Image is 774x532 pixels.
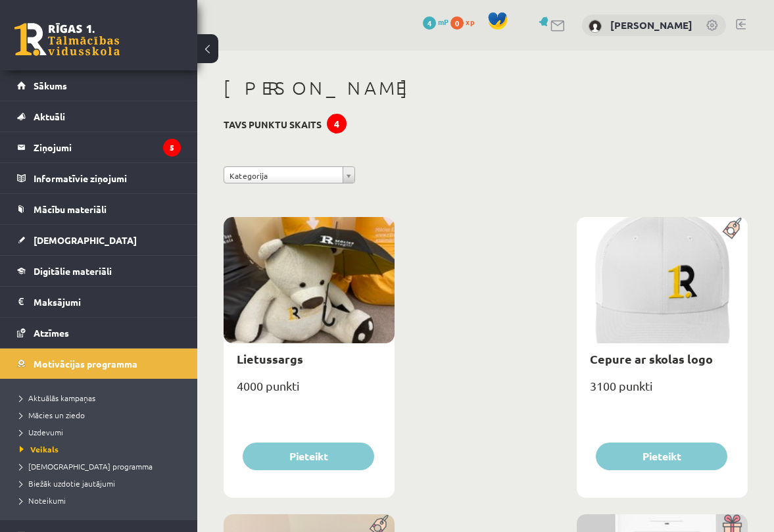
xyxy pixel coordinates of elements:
[17,256,181,286] a: Digitālie materiāli
[34,110,65,122] span: Aktuāli
[466,16,474,27] span: xp
[20,393,95,403] span: Aktuālās kampaņas
[20,444,59,454] span: Veikals
[718,217,748,239] img: Populāra prece
[34,80,67,91] span: Sākums
[34,203,107,215] span: Mācību materiāli
[20,495,184,506] a: Noteikumi
[438,16,448,27] span: mP
[423,16,436,30] span: 4
[589,20,602,33] img: Elza Ellere
[450,16,481,27] a: 0 xp
[34,287,181,317] legend: Maksājumi
[17,163,181,193] a: Informatīvie ziņojumi
[327,114,347,133] div: 4
[20,461,153,472] span: [DEMOGRAPHIC_DATA] programma
[20,460,184,472] a: [DEMOGRAPHIC_DATA] programma
[577,375,748,408] div: 3100 punkti
[224,375,395,408] div: 4000 punkti
[423,16,448,27] a: 4 mP
[20,409,184,421] a: Mācies un ziedo
[34,265,112,277] span: Digitālie materiāli
[20,495,66,506] span: Noteikumi
[590,351,713,366] a: Cepure ar skolas logo
[17,132,181,162] a: Ziņojumi5
[610,18,692,32] a: [PERSON_NAME]
[20,410,85,420] span: Mācies un ziedo
[34,358,137,370] span: Motivācijas programma
[34,132,181,162] legend: Ziņojumi
[20,478,115,489] span: Biežāk uzdotie jautājumi
[17,287,181,317] a: Maksājumi
[20,427,63,437] span: Uzdevumi
[34,234,137,246] span: [DEMOGRAPHIC_DATA]
[17,194,181,224] a: Mācību materiāli
[17,225,181,255] a: [DEMOGRAPHIC_DATA]
[224,166,355,183] a: Kategorija
[230,167,337,184] span: Kategorija
[224,119,322,130] h3: Tavs punktu skaits
[596,443,727,470] button: Pieteikt
[237,351,303,366] a: Lietussargs
[34,163,181,193] legend: Informatīvie ziņojumi
[450,16,464,30] span: 0
[17,70,181,101] a: Sākums
[20,477,184,489] a: Biežāk uzdotie jautājumi
[163,139,181,157] i: 5
[17,349,181,379] a: Motivācijas programma
[20,443,184,455] a: Veikals
[20,426,184,438] a: Uzdevumi
[14,23,120,56] a: Rīgas 1. Tālmācības vidusskola
[17,318,181,348] a: Atzīmes
[20,392,184,404] a: Aktuālās kampaņas
[243,443,374,470] button: Pieteikt
[224,77,748,99] h1: [PERSON_NAME]
[34,327,69,339] span: Atzīmes
[17,101,181,132] a: Aktuāli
